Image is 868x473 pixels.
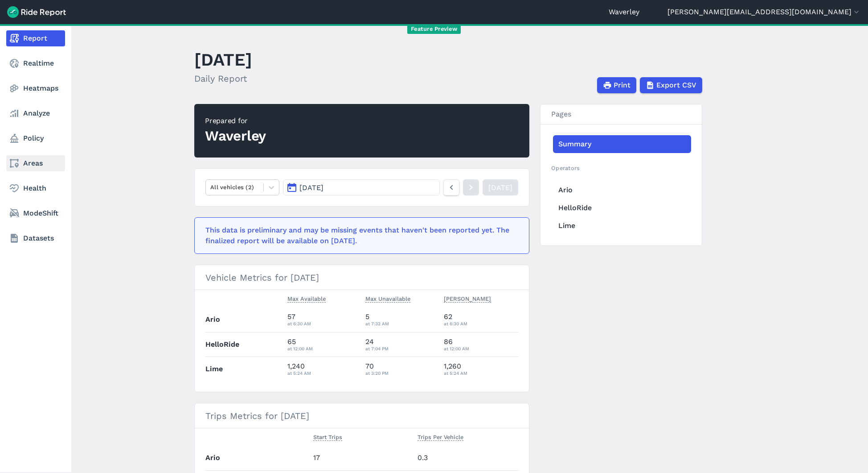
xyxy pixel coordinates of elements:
[614,80,631,91] span: Print
[205,126,266,146] div: Waverley
[444,344,519,353] div: at 12:00 AM
[553,199,691,217] a: HelloRide
[444,361,519,377] div: 1,260
[6,30,65,46] a: Report
[418,432,463,443] button: Trips Per Vehicle
[194,72,252,85] h2: Daily Report
[195,265,529,290] h3: Vehicle Metrics for [DATE]
[205,357,284,381] th: Lime
[667,7,861,17] button: [PERSON_NAME][EMAIL_ADDRESS][DOMAIN_NAME]
[407,25,461,34] span: Feature Preview
[444,294,491,304] button: [PERSON_NAME]
[444,294,491,303] span: [PERSON_NAME]
[609,7,639,17] a: Waverley
[287,319,359,328] div: at 6:30 AM
[6,105,65,121] a: Analyze
[656,80,696,91] span: Export CSV
[6,55,65,71] a: Realtime
[365,361,437,377] div: 70
[287,294,326,304] button: Max Available
[365,336,437,353] div: 24
[6,155,65,171] a: Areas
[287,369,359,377] div: at 5:24 AM
[287,336,359,353] div: 65
[6,230,65,246] a: Datasets
[6,205,65,221] a: ModeShift
[640,77,702,93] button: Export CSV
[365,311,437,328] div: 5
[205,446,310,470] th: Ario
[287,361,359,377] div: 1,240
[313,432,342,443] button: Start Trips
[553,181,691,199] a: Ario
[313,432,342,441] span: Start Trips
[6,130,65,146] a: Policy
[287,311,359,328] div: 57
[418,432,463,441] span: Trips Per Vehicle
[365,369,437,377] div: at 3:20 PM
[283,179,440,195] button: [DATE]
[6,80,65,96] a: Heatmaps
[444,369,519,377] div: at 5:24 AM
[195,403,529,428] h3: Trips Metrics for [DATE]
[540,104,702,124] h3: Pages
[365,294,410,303] span: Max Unavailable
[597,77,636,93] button: Print
[205,225,513,246] div: This data is preliminary and may be missing events that haven't been reported yet. The finalized ...
[365,294,410,304] button: Max Unavailable
[444,319,519,328] div: at 6:30 AM
[310,446,414,470] td: 17
[194,47,252,72] h1: [DATE]
[365,319,437,328] div: at 7:32 AM
[205,116,266,126] div: Prepared for
[553,135,691,153] a: Summary
[205,307,284,332] th: Ario
[287,344,359,353] div: at 12:00 AM
[7,6,66,18] img: Ride Report
[6,180,65,196] a: Health
[365,344,437,353] div: at 7:04 PM
[205,332,284,357] th: HelloRide
[414,446,518,470] td: 0.3
[444,311,519,328] div: 62
[483,179,518,195] a: [DATE]
[551,164,691,172] h2: Operators
[299,183,323,192] span: [DATE]
[444,336,519,353] div: 86
[553,217,691,235] a: Lime
[287,294,326,303] span: Max Available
